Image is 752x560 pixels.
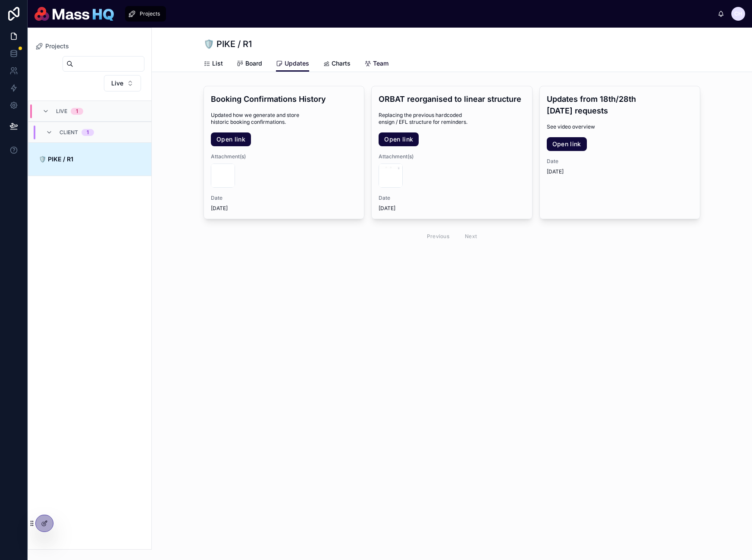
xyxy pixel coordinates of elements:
h4: Booking Confirmations History [211,93,357,105]
a: Booking Confirmations HistoryUpdated how we generate and store historic booking confirmations.Ope... [204,86,364,219]
span: Projects [45,42,69,50]
span: [DATE] [379,205,525,212]
span: Charts [332,59,351,68]
a: Board [237,56,262,73]
a: Open link [211,132,251,146]
span: See video overview [547,123,693,130]
h4: ORBAT reorganised to linear structure [379,93,525,105]
h4: Updates from 18th/28th [DATE] requests [547,93,693,116]
span: Date [379,195,525,201]
a: Team [364,56,389,73]
span: [DATE] [211,205,357,212]
span: Updated how we generate and store historic booking confirmations. [211,112,357,126]
a: Updates [276,56,309,72]
span: Attachment(s) [379,153,525,160]
span: LIVE [56,108,67,115]
h1: 🛡️ PIKE / R1 [204,38,252,50]
a: Open link [547,137,587,151]
span: [DATE] [547,168,693,175]
img: App logo [34,7,114,21]
span: Date [547,158,693,165]
button: Select Button [104,75,141,91]
span: Replacing the previous hardcoded ensign / EFL structure for reminders. [379,112,525,126]
span: CH [734,10,742,17]
strong: 🛡️ PIKE / R1 [39,155,73,163]
span: Board [245,59,262,68]
span: Attachment(s) [211,153,357,160]
a: Updates from 18th/28th [DATE] requestsSee video overviewOpen linkDate[DATE] [539,86,700,219]
a: Charts [323,56,351,73]
span: Team [373,59,389,68]
a: List [204,56,223,73]
div: 1 [76,108,78,115]
span: Client [60,129,78,136]
span: List [212,59,223,68]
a: Projects [35,42,69,50]
span: Projects [140,10,160,17]
span: Date [211,195,357,201]
div: scrollable content [121,4,718,23]
a: ORBAT reorganised to linear structureReplacing the previous hardcoded ensign / EFL structure for ... [371,86,532,219]
a: 🛡️ PIKE / R1 [28,142,151,176]
span: Live [111,79,123,88]
div: 1 [87,129,89,136]
span: Updates [285,59,309,68]
a: Projects [125,6,166,22]
a: Open link [379,132,419,146]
